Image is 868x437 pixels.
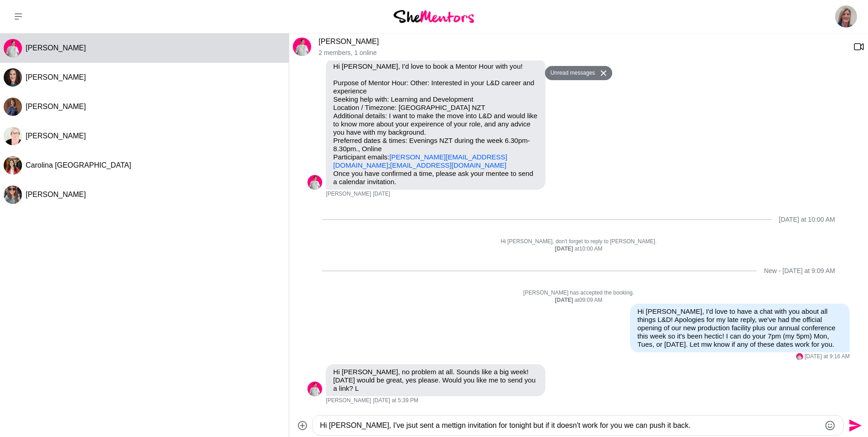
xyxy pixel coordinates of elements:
[307,382,322,396] img: L
[4,156,22,175] img: C
[333,62,538,71] p: Hi [PERSON_NAME], I'd love to book a Mentor Hour with you!
[333,169,538,186] p: Once you have confirmed a time, please ask your mentee to send a calendar invitation.
[26,73,86,81] span: [PERSON_NAME]
[307,238,850,246] p: Hi [PERSON_NAME], don't forget to reply to [PERSON_NAME].
[26,103,86,110] span: [PERSON_NAME]
[796,353,803,360] img: L
[26,161,131,169] span: Carolina [GEOGRAPHIC_DATA]
[307,297,850,304] div: at 09:09 AM
[4,156,22,175] div: Carolina Portugal
[805,353,850,361] time: 2025-09-17T23:46:10.769Z
[555,246,575,252] strong: [DATE]
[307,175,322,190] div: Lauren Purse
[373,397,418,404] time: 2025-09-18T08:09:10.794Z
[4,127,22,145] img: T
[4,39,22,57] div: Lauren Purse
[333,79,538,169] p: Purpose of Mentor Hour: Other: Interested in your L&D career and experience Seeking help with: Le...
[545,66,598,81] button: Unread messages
[318,38,379,45] a: [PERSON_NAME]
[26,132,86,140] span: [PERSON_NAME]
[293,38,311,56] img: L
[307,175,322,190] img: L
[4,68,22,87] img: J
[4,98,22,116] img: C
[320,420,820,431] textarea: Type your message
[373,191,390,198] time: 2025-09-14T07:10:40.280Z
[779,216,835,224] div: [DATE] at 10:00 AM
[293,38,311,56] div: Lauren Purse
[4,98,22,116] div: Cintia Hernandez
[835,5,857,27] img: Kate Smyth
[796,353,803,360] div: Lauren Purse
[307,382,322,396] div: Lauren Purse
[555,297,575,303] strong: [DATE]
[394,10,474,22] img: She Mentors Logo
[333,368,538,393] p: Hi [PERSON_NAME], no problem at all. Sounds like a big week! [DATE] would be great, yes please. W...
[26,44,86,52] span: [PERSON_NAME]
[307,246,850,253] div: at 10:00 AM
[4,186,22,204] img: K
[26,191,86,198] span: [PERSON_NAME]
[4,186,22,204] div: Karla
[4,39,22,57] img: L
[390,161,507,169] a: [EMAIL_ADDRESS][DOMAIN_NAME]
[4,68,22,87] div: Julia Ridout
[326,397,371,404] span: [PERSON_NAME]
[307,290,850,297] p: [PERSON_NAME] has accepted the booking.
[326,191,371,198] span: [PERSON_NAME]
[764,267,835,275] div: New - [DATE] at 9:09 AM
[4,127,22,145] div: Trudi Conway
[318,49,846,57] p: 2 members , 1 online
[825,420,836,431] button: Emoji picker
[844,415,864,436] button: Send
[637,307,842,349] p: Hi [PERSON_NAME], I'd love to have a chat with you about all things L&D! Apologies for my late re...
[333,153,507,169] a: [PERSON_NAME][EMAIL_ADDRESS][DOMAIN_NAME]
